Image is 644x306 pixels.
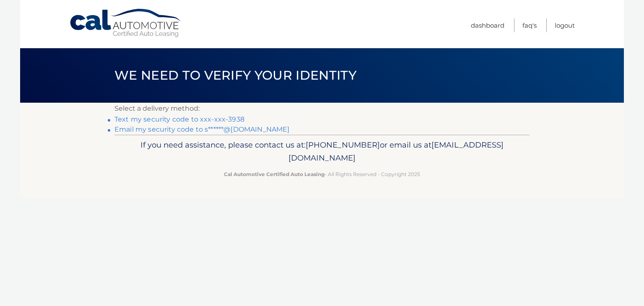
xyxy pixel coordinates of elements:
[120,170,524,179] p: - All Rights Reserved - Copyright 2025
[224,171,325,177] strong: Cal Automotive Certified Auto Leasing
[522,18,537,32] a: FAQ's
[69,8,182,38] a: Cal Automotive
[120,138,524,165] p: If you need assistance, please contact us at: or email us at
[555,18,575,32] a: Logout
[114,115,244,123] a: Text my security code to xxx-xxx-3938
[114,67,356,83] span: We need to verify your identity
[471,18,504,32] a: Dashboard
[114,125,290,133] a: Email my security code to s******@[DOMAIN_NAME]
[114,103,530,114] p: Select a delivery method:
[306,140,380,150] span: [PHONE_NUMBER]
